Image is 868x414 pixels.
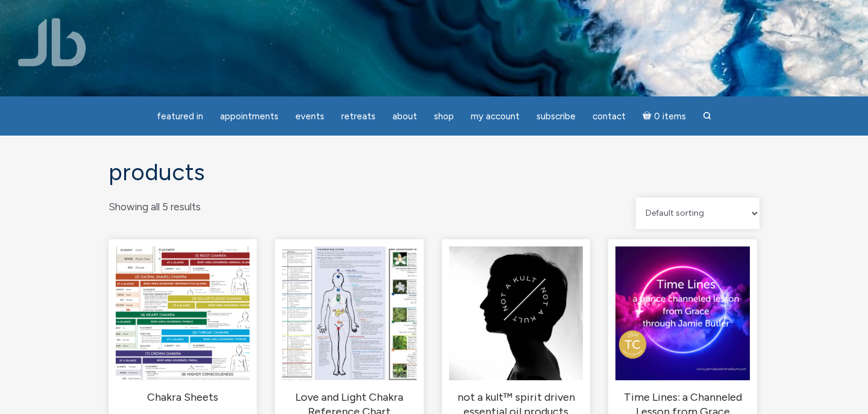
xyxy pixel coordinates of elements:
[385,105,424,128] a: About
[536,111,576,122] span: Subscribe
[471,111,520,122] span: My Account
[636,198,759,229] select: Shop order
[449,246,583,380] img: not a kult™ spirit driven essential oil products
[288,105,332,128] a: Events
[282,246,416,380] img: Love and Light Chakra Reference Chart
[654,112,686,121] span: 0 items
[149,105,210,128] a: featured in
[529,105,583,128] a: Subscribe
[341,111,376,122] span: Retreats
[585,105,633,128] a: Contact
[392,111,417,122] span: About
[334,105,383,128] a: Retreats
[116,390,250,405] h2: Chakra Sheets
[108,198,201,216] p: Showing all 5 results
[593,111,626,122] span: Contact
[464,105,527,128] a: My Account
[295,111,324,122] span: Events
[108,160,759,186] h1: Products
[116,246,250,380] img: Chakra Sheets
[643,111,654,122] i: Cart
[18,18,86,66] img: Jamie Butler. The Everyday Medium
[427,105,461,128] a: Shop
[434,111,454,122] span: Shop
[157,111,203,122] span: featured in
[220,111,278,122] span: Appointments
[615,246,749,380] img: Time Lines: a Channeled Lesson from Grace
[213,105,286,128] a: Appointments
[635,104,693,128] a: Cart0 items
